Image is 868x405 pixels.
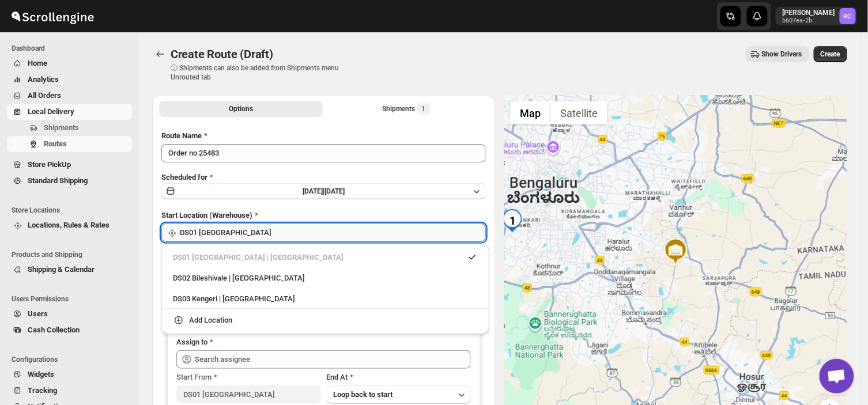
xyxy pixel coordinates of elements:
button: Home [7,55,132,71]
text: RC [844,13,852,20]
span: Home [28,59,47,67]
span: Local Delivery [28,107,74,116]
button: [DATE]|[DATE] [161,183,486,199]
a: Open chat [820,359,854,393]
button: Shipments [7,120,132,136]
div: 1 [501,209,524,232]
span: Widgets [28,370,54,378]
div: DS02 Bileshivale | [GEOGRAPHIC_DATA] [173,272,478,284]
li: DS01 Sarjapur [161,248,489,267]
span: Products and Shipping [12,250,133,259]
button: Shipping & Calendar [7,262,132,278]
span: [DATE] [324,187,345,195]
button: All Orders [7,88,132,104]
button: Show street map [510,101,550,124]
span: Shipments [44,123,79,132]
button: Show Drivers [746,46,809,62]
span: Standard Shipping [28,176,88,185]
img: ScrollEngine [9,2,96,31]
button: Tracking [7,383,132,399]
span: Scheduled for [161,173,207,181]
span: All Orders [28,91,61,100]
span: Store Locations [12,206,133,215]
span: Route Name [161,131,202,140]
span: Store PickUp [28,160,71,169]
span: Dashboard [12,44,133,53]
input: Eg: Bengaluru Route [161,144,486,162]
span: Routes [44,139,67,148]
span: Rahul Chopra [840,8,856,24]
button: Analytics [7,71,132,88]
button: Routes [152,46,168,62]
li: DS02 Bileshivale [161,267,489,287]
span: Start Location (Warehouse) [161,211,252,219]
p: ⓘ Shipments can also be added from Shipments menu Unrouted tab [171,63,352,82]
span: Loop back to start [334,390,393,399]
input: Search assignee [195,350,471,369]
span: Options [229,104,253,113]
div: End At [327,372,471,383]
button: Locations, Rules & Rates [7,217,132,233]
span: Tracking [28,386,57,395]
div: Assign to [176,336,207,348]
button: Loop back to start [327,385,471,404]
p: [PERSON_NAME] [783,8,835,17]
span: Show Drivers [762,50,802,59]
span: Users Permissions [12,294,133,304]
button: Widgets [7,366,132,383]
span: Locations, Rules & Rates [28,221,110,229]
button: Routes [7,136,132,152]
div: DS03 Kengeri | [GEOGRAPHIC_DATA] [173,293,478,305]
button: Create [814,46,847,62]
span: Cash Collection [28,325,80,334]
p: b607ea-2b [783,17,835,24]
span: Users [28,309,48,318]
span: 1 [422,104,426,113]
input: Search location [180,224,486,242]
span: Analytics [28,75,59,84]
button: Users [7,306,132,322]
button: [PERSON_NAME]b607ea-2bRahul Chopra [776,7,857,25]
span: Start From [176,373,212,381]
span: [DATE] | [303,187,324,195]
span: Create [821,50,840,59]
span: Shipping & Calendar [28,265,95,274]
div: Add Location [189,315,232,326]
li: DS03 Kengeri [161,287,489,309]
button: Selected Shipments [325,101,489,117]
button: Show satellite imagery [550,101,607,124]
button: Cash Collection [7,322,132,338]
div: DS01 [GEOGRAPHIC_DATA] | [GEOGRAPHIC_DATA] [173,252,478,263]
button: All Route Options [159,101,323,117]
span: Configurations [12,355,133,364]
div: Shipments [383,103,431,115]
span: Create Route (Draft) [171,47,273,61]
